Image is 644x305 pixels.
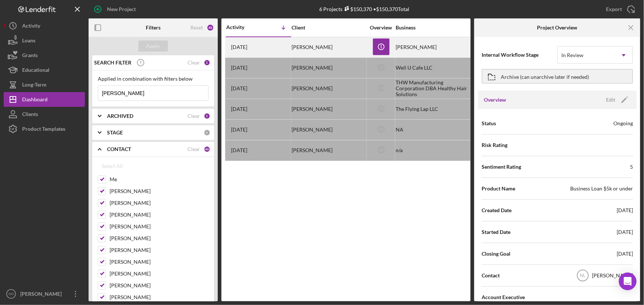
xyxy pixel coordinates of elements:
button: Long-Term [4,77,85,92]
div: Long-Term [22,77,47,94]
span: Risk Rating [482,141,507,149]
div: Export [606,2,622,17]
div: Clear [187,146,200,152]
b: SEARCH FILTER [94,60,131,66]
div: [PERSON_NAME] [292,141,365,160]
div: 1 [204,113,210,119]
button: Clients [4,107,85,122]
label: [PERSON_NAME] [110,294,209,301]
div: Clients [22,107,38,123]
div: 46 [204,146,210,152]
div: Business [396,25,469,31]
div: The Flying Lap LLC [396,99,469,119]
div: Client [292,25,365,31]
div: Archive (can unarchive later if needed) [501,70,589,83]
button: Grants [4,48,85,63]
div: Grants [22,48,38,64]
div: [DATE] [617,207,633,214]
div: [PERSON_NAME] [18,287,66,303]
label: [PERSON_NAME] [110,270,209,277]
b: CONTACT [107,146,131,152]
div: Open Intercom Messenger [619,273,637,290]
div: THW Manufacturing Corporation DBA Healthy Hair Solutions [396,79,469,98]
div: Ongoing [613,120,633,127]
div: 0 [204,129,210,136]
text: NL [580,273,586,278]
label: [PERSON_NAME] [110,282,209,289]
div: [PERSON_NAME] [396,38,469,57]
div: Select All [101,159,123,173]
button: Educational [4,63,85,77]
div: [PERSON_NAME] [592,272,633,279]
time: 2025-01-14 20:41 [231,127,247,133]
div: Clear [187,113,200,119]
label: [PERSON_NAME] [110,258,209,266]
div: [PERSON_NAME] [292,79,365,98]
text: SO [8,292,14,296]
div: 5 [630,163,633,171]
button: New Project [89,2,143,17]
div: Business Loan $5k or under [570,185,633,192]
div: Clear [187,60,200,66]
span: Product Name [482,185,515,192]
div: $150,370 [342,6,372,12]
div: [DATE] [617,228,633,236]
span: Internal Workflow Stage [482,51,557,59]
span: Closing Goal [482,250,510,257]
div: In Review [561,52,583,58]
div: [PERSON_NAME] [292,99,365,119]
button: Select All [98,159,127,173]
button: Apply [138,41,168,52]
b: Project Overview [537,25,578,31]
button: Loans [4,33,85,48]
button: SO[PERSON_NAME] [4,287,85,301]
div: Activity [226,24,259,30]
div: [PERSON_NAME] [292,58,365,78]
div: Educational [22,63,49,79]
label: Me [110,176,209,183]
span: Created Date [482,207,512,214]
span: Started Date [482,228,510,236]
div: 48 [207,24,214,31]
label: [PERSON_NAME] [110,199,209,207]
time: 2025-09-15 13:38 [231,65,247,71]
time: 2025-09-25 16:05 [231,44,247,50]
div: Apply [147,41,160,52]
label: [PERSON_NAME] [110,187,209,195]
div: Dashboard [22,92,48,109]
div: 6 Projects • $150,370 Total [319,6,409,12]
div: Loans [22,33,35,50]
div: 1 [204,59,210,66]
b: Filters [146,25,161,31]
button: Dashboard [4,92,85,107]
div: NA [396,120,469,140]
button: Product Templates [4,122,85,136]
time: 2025-04-21 19:39 [231,106,247,112]
button: Archive (can unarchive later if needed) [482,69,633,84]
div: Product Templates [22,122,65,138]
span: Account Executive [482,294,525,301]
label: [PERSON_NAME] [110,211,209,218]
div: n/a [396,141,469,160]
button: Activity [4,18,85,33]
time: 2024-10-18 19:58 [231,147,247,153]
time: 2025-06-03 15:04 [231,85,247,91]
div: Overview [367,25,395,31]
span: Contact [482,272,500,279]
label: [PERSON_NAME] [110,223,209,230]
div: Activity [22,18,40,35]
div: [DATE] [617,250,633,257]
div: Applied in combination with filters below [98,76,209,82]
label: [PERSON_NAME] [110,246,209,254]
label: [PERSON_NAME] [110,235,209,242]
div: [PERSON_NAME] [292,120,365,140]
div: Edit [606,94,615,105]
